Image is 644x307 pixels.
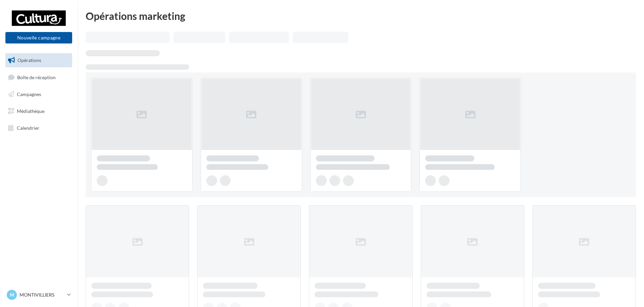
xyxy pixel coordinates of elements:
a: M MONTIVILLIERS [5,288,72,301]
a: Opérations [4,53,74,67]
button: Nouvelle campagne [5,32,72,43]
span: Médiathèque [17,108,45,114]
span: Campagnes [17,91,41,97]
span: Calendrier [17,125,39,130]
a: Boîte de réception [4,70,74,85]
p: MONTIVILLIERS [20,291,64,298]
span: Boîte de réception [17,74,56,80]
div: Opérations marketing [86,11,636,21]
a: Calendrier [4,121,74,135]
span: Opérations [18,57,41,63]
span: M [10,291,14,298]
a: Campagnes [4,87,74,101]
a: Médiathèque [4,104,74,118]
